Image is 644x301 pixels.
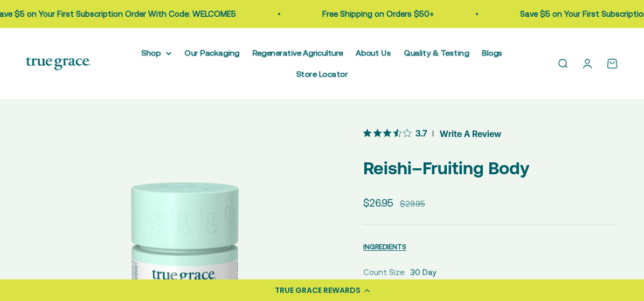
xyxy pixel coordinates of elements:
[322,9,434,18] a: Free Shipping on Orders $50+
[363,266,406,279] legend: Count Size:
[410,266,437,279] span: 30 Day
[404,48,469,57] a: Quality & Testing
[363,154,618,182] p: Reishi–Fruiting Body
[296,70,348,79] a: Store Locator
[482,48,502,57] a: Blogs
[184,48,239,57] a: Our Packaging
[363,240,406,253] button: INGREDIENTS
[363,243,406,251] span: INGREDIENTS
[141,46,171,59] summary: Shop
[416,127,427,138] span: 3.7
[440,125,501,141] span: Write A Review
[363,125,501,141] button: 3.7 out 5 stars rating in total 3 reviews. Jump to reviews.
[356,48,391,57] a: About Us
[252,48,343,57] a: Regenerative Agriculture
[363,195,393,211] sale-price: $26.95
[400,197,425,210] compare-at-price: $29.95
[275,285,361,296] div: TRUE GRACE REWARDS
